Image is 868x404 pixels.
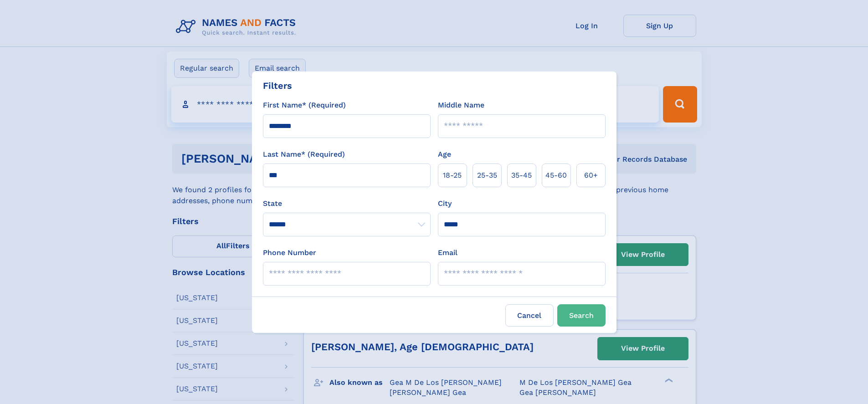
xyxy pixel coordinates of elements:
span: 60+ [584,170,598,181]
label: Cancel [505,304,554,327]
label: First Name* (Required) [263,100,346,111]
label: Last Name* (Required) [263,149,345,160]
span: 25‑35 [477,170,497,181]
label: Phone Number [263,247,316,258]
label: Email [438,247,457,258]
label: Middle Name [438,100,484,111]
span: 45‑60 [545,170,567,181]
label: Age [438,149,451,160]
label: State [263,198,431,209]
div: Filters [263,79,292,92]
label: City [438,198,452,209]
button: Search [557,304,606,327]
span: 35‑45 [511,170,532,181]
span: 18‑25 [443,170,462,181]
